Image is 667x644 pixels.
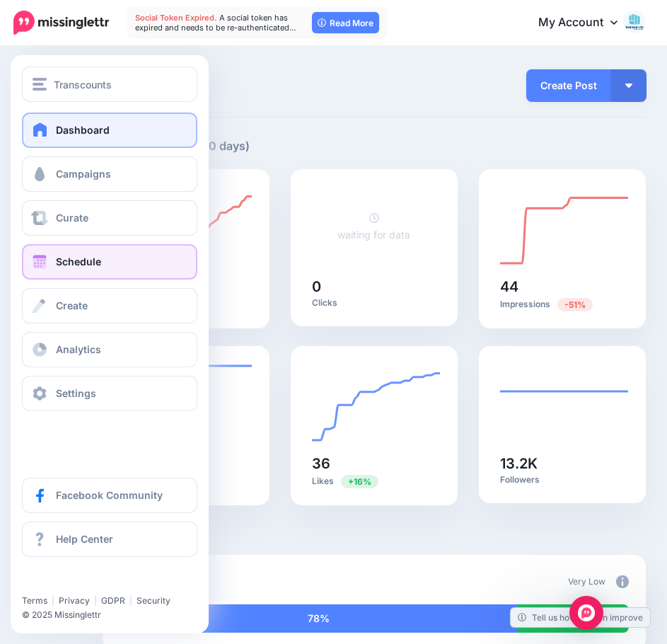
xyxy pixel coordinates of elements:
[312,474,436,488] p: Likes
[22,595,47,606] a: Terms
[56,212,88,224] span: Curate
[13,11,109,35] img: Missinglettr
[312,280,436,294] h5: 0
[56,168,111,180] span: Campaigns
[22,376,197,411] a: Settings
[101,595,125,606] a: GDPR
[56,255,101,268] span: Schedule
[22,478,197,513] a: Facebook Community
[135,13,296,33] span: A social token has expired and needs to be re-authenticated…
[56,489,163,501] span: Facebook Community
[22,67,197,102] button: Transcounts
[518,604,629,633] div: 22% of your posts in the last 30 days were manually created (i.e. were not from Drip Campaigns or...
[54,76,112,93] span: Transcounts
[56,387,96,399] span: Settings
[557,298,593,311] span: Previous period: 90
[22,332,197,367] a: Analytics
[500,280,625,294] h5: 44
[568,576,605,587] span: Very Low
[22,288,197,323] a: Create
[56,343,101,355] span: Analytics
[135,13,217,23] span: Social Token Expired.
[56,533,113,545] span: Help Center
[500,297,625,311] p: Impressions
[524,6,646,40] a: My Account
[120,604,518,633] div: 78% of your posts in the last 30 days have been from Drip Campaigns
[312,456,436,471] h5: 36
[312,297,436,309] p: Clicks
[500,456,625,471] h5: 13.2K
[94,595,97,606] span: |
[22,522,197,557] a: Help Center
[616,575,629,588] img: info-circle-grey.png
[511,608,650,627] a: Tell us how we can improve
[22,200,197,236] a: Curate
[22,608,170,622] li: © 2025 Missinglettr
[337,212,410,241] a: waiting for data
[59,595,90,606] a: Privacy
[56,299,88,311] span: Create
[625,84,632,88] img: arrow-down-white.png
[22,113,197,148] a: Dashboard
[52,595,54,606] span: |
[500,474,625,485] p: Followers
[312,12,379,33] a: Read More
[137,595,170,606] a: Security
[103,523,646,541] h5: Posting Health
[341,475,378,488] span: Previous period: 31
[569,596,603,630] div: Open Intercom Messenger
[22,156,197,192] a: Campaigns
[33,78,47,91] img: menu.png
[129,595,132,606] span: |
[56,124,110,136] span: Dashboard
[526,69,611,102] a: Create Post
[22,244,197,280] a: Schedule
